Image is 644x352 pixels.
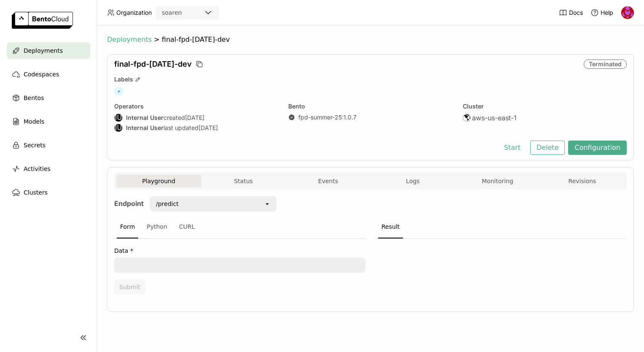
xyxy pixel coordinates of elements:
a: Docs [559,8,583,17]
button: Monitoring [455,175,540,187]
div: IU [115,124,122,132]
strong: Endpoint [114,199,144,208]
div: Internal User [114,114,123,122]
button: Start [498,141,527,155]
a: Codespaces [7,66,90,83]
input: Selected /predict. [180,200,180,208]
span: Models [24,116,44,127]
span: + [114,87,123,96]
div: Help [590,8,613,17]
a: Clusters [7,184,90,201]
div: CURL [176,216,199,238]
label: Data * [114,247,365,254]
a: fpd-summer-25:1.0.7 [298,114,357,121]
span: Deployments [24,46,63,56]
span: Deployments [107,35,152,44]
svg: open [264,200,271,207]
a: Bentos [7,89,90,106]
span: Docs [569,9,583,16]
span: > [152,35,162,44]
button: Configuration [568,141,627,155]
img: logo [12,12,73,29]
button: Events [286,175,370,187]
span: Codespaces [24,69,59,79]
button: Playground [116,175,201,187]
div: Labels [114,76,627,83]
div: Form [117,216,138,238]
div: Result [378,216,403,238]
span: Clusters [24,187,48,198]
span: Activities [24,164,51,174]
input: Selected soaren. [182,9,183,17]
span: Logs [406,177,419,185]
div: /predict [156,200,179,208]
div: Bento [288,103,452,110]
a: Models [7,113,90,130]
div: Cluster [463,103,627,110]
span: [DATE] [185,114,204,122]
button: Delete [530,141,565,155]
span: Help [601,9,613,16]
a: Secrets [7,137,90,154]
strong: Internal User [126,114,164,122]
button: Revisions [540,175,625,187]
div: soaren [162,8,182,17]
strong: Internal User [126,124,164,132]
a: Deployments [7,42,90,59]
div: IU [115,114,122,122]
button: Status [201,175,286,187]
span: [DATE] [199,124,218,132]
nav: Breadcrumbs navigation [107,35,634,44]
span: Secrets [24,140,46,150]
div: Internal User [114,124,123,132]
div: Terminated [584,60,627,69]
div: Python [143,216,171,238]
button: Submit [114,279,145,295]
span: Bentos [24,93,44,103]
span: aws-us-east-1 [472,114,517,122]
a: Activities [7,160,90,177]
div: last updated [114,124,278,132]
img: tyler-sypherd-cb6b668 [621,6,634,19]
div: Operators [114,103,278,110]
span: Organization [116,9,152,16]
span: final-fpd-[DATE]-dev [114,60,192,69]
span: final-fpd-[DATE]-dev [162,35,230,44]
div: created [114,114,278,122]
